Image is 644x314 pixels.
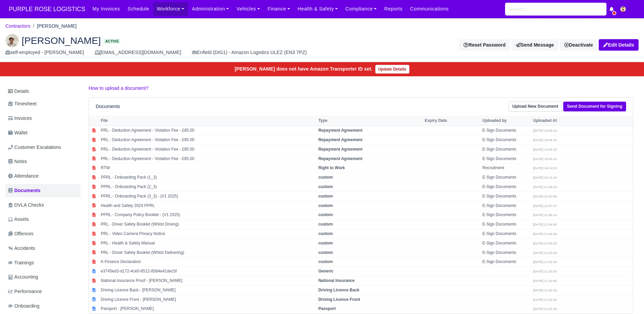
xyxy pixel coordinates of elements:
span: Accounting [8,273,38,281]
span: Timesheet [8,100,37,108]
a: Documents [5,184,80,197]
span: Invoices [8,114,32,122]
small: [DATE] 21:54:23 [533,241,557,245]
td: PRL - Deduction Agreement - Violation Fee - £95.00 [99,126,317,135]
strong: custom [318,203,333,208]
small: [DATE] 16:14:03 [533,166,557,170]
a: PURPLE ROSE LOGISTICS [5,3,89,16]
td: National Insurance Proof - [PERSON_NAME] [99,276,317,285]
td: E-Sign Documents [481,229,531,238]
td: Driving Licence Front - [PERSON_NAME] [99,295,317,304]
div: Adrian Ando [0,28,644,62]
a: Schedule [124,2,153,16]
a: Assets [5,213,80,226]
small: [DATE] 15:05:15 [533,157,557,161]
th: Type [317,115,423,126]
small: [DATE] 21:32:16 [533,288,557,292]
strong: custom [318,241,333,245]
strong: custom [318,231,333,236]
td: E-Sign Documents [481,145,531,154]
strong: custom [318,250,333,255]
div: self-employed - [PERSON_NAME] [5,49,84,56]
td: E-Sign Documents [481,135,531,145]
a: How to upload a document? [89,85,148,91]
a: Health & Safety [294,2,342,16]
strong: custom [318,259,333,264]
strong: Repayment Agreement [318,128,362,133]
a: Notes [5,155,80,168]
a: Performance [5,285,80,298]
small: [DATE] 15:05:15 [533,138,557,142]
td: PRL - Health & Safety Manual [99,238,317,248]
td: PRL - Driver Safety Booklet (Whilst Delivering) [99,248,317,257]
td: PPRL - Onboarding Pack (3_3) - (V1 2025) [99,191,317,201]
strong: Driving Licence Front [318,297,360,302]
span: Trainings [8,259,34,267]
span: Assets [8,215,29,223]
a: Offences [5,227,80,240]
td: PRL - Deduction Agreement - Violation Fee - £95.00 [99,145,317,154]
small: [DATE] 22:11:14 [533,176,557,179]
td: PPRL - Onboarding Pack (2_3) [99,182,317,191]
td: e3745ed3-d172-4ce0-8512-8584e41dec5f [99,267,317,276]
span: Active [103,39,120,44]
td: E-Sign Documents [481,173,531,182]
small: [DATE] 21:53:16 [533,260,557,264]
a: Deactivate [560,39,597,51]
a: DVLA Checks [5,199,80,212]
span: Wallet [8,129,27,137]
small: [DATE] 21:53:43 [533,251,557,255]
small: [DATE] 21:33:20 [533,269,557,273]
span: Documents [8,187,41,194]
td: PPRL - Company Policy Booklet - (V1 2025) [99,210,317,220]
strong: Repayment Agreement [318,137,362,142]
td: E-Sign Documents [481,201,531,210]
td: PRL - Video Camera Privacy Notice [99,229,317,238]
a: Attendance [5,169,80,183]
small: [DATE] 15:05:15 [533,148,557,151]
td: E-Sign Documents [481,210,531,220]
td: E-Sign Documents [481,191,531,201]
span: [PERSON_NAME] [22,36,101,45]
a: Finance [264,2,294,16]
a: My Invoices [89,2,124,16]
div: Enfield (DIG1) - Amazon Logistics ULEZ (EN3 7PZ) [192,49,307,56]
strong: Driving Licence Back [318,288,359,292]
small: [DATE] 21:57:55 [533,194,557,198]
td: E-Sign Documents [481,248,531,257]
a: Timesheet [5,97,80,110]
strong: custom [318,194,333,199]
td: E-Sign Documents [481,182,531,191]
a: Onboarding [5,299,80,313]
small: [DATE] 21:31:54 [533,298,557,302]
a: Upload New Document [508,102,562,111]
strong: Generic [318,269,334,273]
a: Accidents [5,242,80,255]
strong: Repayment Agreement [318,156,362,161]
a: Trainings [5,256,80,269]
strong: Passport [318,306,336,311]
a: Contractors [5,23,30,29]
span: DVLA Checks [8,201,44,209]
td: E-Sign Documents [481,126,531,135]
span: Attendance [8,172,39,180]
strong: National Insurance [318,278,355,283]
span: Accidents [8,244,35,252]
span: Notes [8,158,27,165]
a: Communications [406,2,453,16]
th: Uploaded by [481,115,531,126]
small: [DATE] 21:32:40 [533,279,557,283]
strong: custom [318,175,333,180]
th: Uploaded At [531,115,582,126]
strong: custom [318,222,333,227]
strong: Right to Work [318,165,345,170]
a: Reports [381,2,406,16]
td: RTW [99,163,317,173]
a: Send Message [511,39,558,51]
span: Customer Escalations [8,143,61,151]
small: [DATE] 21:54:34 [533,232,557,236]
td: Passport - [PERSON_NAME] [99,304,317,313]
strong: custom [318,184,333,189]
a: Wallet [5,126,80,139]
